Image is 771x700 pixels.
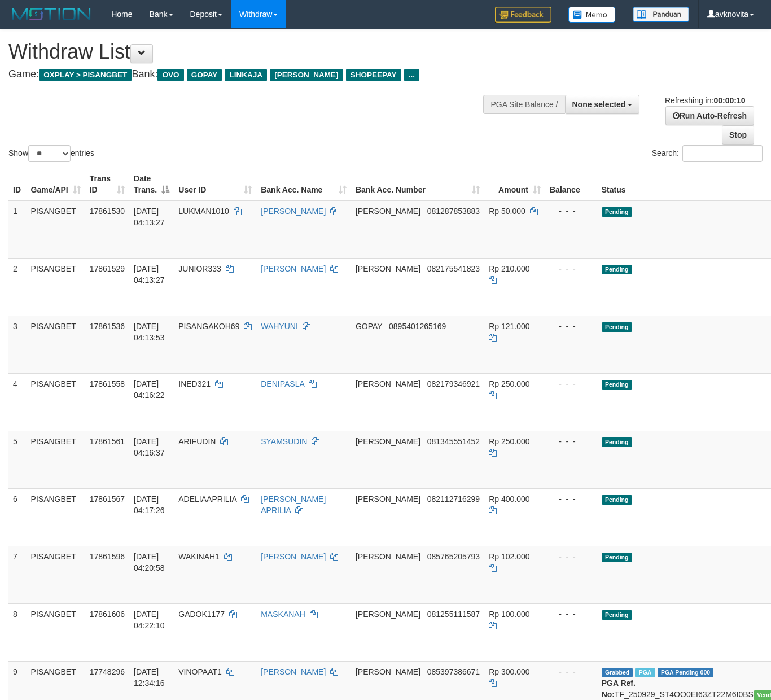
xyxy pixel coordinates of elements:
[489,264,529,273] span: Rp 210.000
[602,438,632,447] span: Pending
[134,437,165,457] span: [DATE] 04:16:37
[602,380,632,390] span: Pending
[187,69,222,81] span: GOPAY
[550,263,593,274] div: - - -
[489,667,529,676] span: Rp 300.000
[27,200,85,259] td: PISANGBET
[134,552,165,572] span: [DATE] 04:20:58
[90,322,125,331] span: 17861536
[39,69,132,81] span: OXPLAY > PISANGBET
[489,552,529,561] span: Rp 102.000
[489,610,529,619] span: Rp 100.000
[489,379,529,388] span: Rp 250.000
[8,546,27,603] td: 7
[261,667,326,676] a: [PERSON_NAME]
[178,379,211,388] span: INED321
[602,495,632,505] span: Pending
[261,437,307,446] a: SYAMSUDIN
[665,106,754,125] a: Run Auto-Refresh
[8,168,27,200] th: ID
[633,7,689,22] img: panduan.png
[356,610,420,619] span: [PERSON_NAME]
[27,603,85,661] td: PISANGBET
[261,552,326,561] a: [PERSON_NAME]
[256,168,351,200] th: Bank Acc. Name: activate to sort column ascending
[8,145,94,162] label: Show entries
[90,207,125,216] span: 17861530
[134,379,165,400] span: [DATE] 04:16:22
[27,258,85,316] td: PISANGBET
[602,553,632,562] span: Pending
[404,69,419,81] span: ...
[658,668,714,677] span: PGA Pending
[602,610,632,620] span: Pending
[261,495,326,515] a: [PERSON_NAME] APRILIA
[427,437,480,446] span: Copy 081345551452 to clipboard
[356,322,382,331] span: GOPAY
[90,667,125,676] span: 17748296
[427,264,480,273] span: Copy 082175541823 to clipboard
[90,610,125,619] span: 17861606
[27,431,85,488] td: PISANGBET
[261,610,305,619] a: MASKANAH
[602,679,636,699] b: PGA Ref. No:
[134,610,165,630] span: [DATE] 04:22:10
[484,168,545,200] th: Amount: activate to sort column ascending
[489,207,525,216] span: Rp 50.000
[178,552,220,561] span: WAKINAH1
[178,207,229,216] span: LUKMAN1010
[90,495,125,504] span: 17861567
[27,316,85,373] td: PISANGBET
[427,379,480,388] span: Copy 082179346921 to clipboard
[178,495,236,504] span: ADELIAAPRILIA
[27,546,85,603] td: PISANGBET
[134,322,165,342] span: [DATE] 04:13:53
[8,316,27,373] td: 3
[356,264,420,273] span: [PERSON_NAME]
[174,168,256,200] th: User ID: activate to sort column ascending
[489,495,529,504] span: Rp 400.000
[427,552,480,561] span: Copy 085765205793 to clipboard
[351,168,484,200] th: Bank Acc. Number: activate to sort column ascending
[178,667,222,676] span: VINOPAAT1
[602,265,632,274] span: Pending
[545,168,597,200] th: Balance
[90,552,125,561] span: 17861596
[27,168,85,200] th: Game/API: activate to sort column ascending
[495,7,551,23] img: Feedback.jpg
[550,436,593,447] div: - - -
[90,264,125,273] span: 17861529
[8,6,94,23] img: MOTION_logo.png
[602,668,633,677] span: Grabbed
[550,321,593,332] div: - - -
[572,100,626,109] span: None selected
[225,69,267,81] span: LINKAJA
[483,95,564,114] div: PGA Site Balance /
[635,668,655,677] span: Marked by avkyakub
[568,7,616,23] img: Button%20Memo.svg
[356,207,420,216] span: [PERSON_NAME]
[8,431,27,488] td: 5
[550,666,593,677] div: - - -
[178,322,239,331] span: PISANGAKOH69
[8,258,27,316] td: 2
[178,610,225,619] span: GADOK1177
[90,437,125,446] span: 17861561
[489,322,529,331] span: Rp 121.000
[8,69,503,80] h4: Game: Bank:
[8,41,503,63] h1: Withdraw List
[8,603,27,661] td: 8
[134,667,165,688] span: [DATE] 12:34:16
[722,125,754,145] a: Stop
[261,379,304,388] a: DENIPASLA
[602,322,632,332] span: Pending
[85,168,129,200] th: Trans ID: activate to sort column ascending
[550,493,593,505] div: - - -
[90,379,125,388] span: 17861558
[602,207,632,217] span: Pending
[27,373,85,431] td: PISANGBET
[356,437,420,446] span: [PERSON_NAME]
[356,552,420,561] span: [PERSON_NAME]
[550,609,593,620] div: - - -
[550,551,593,562] div: - - -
